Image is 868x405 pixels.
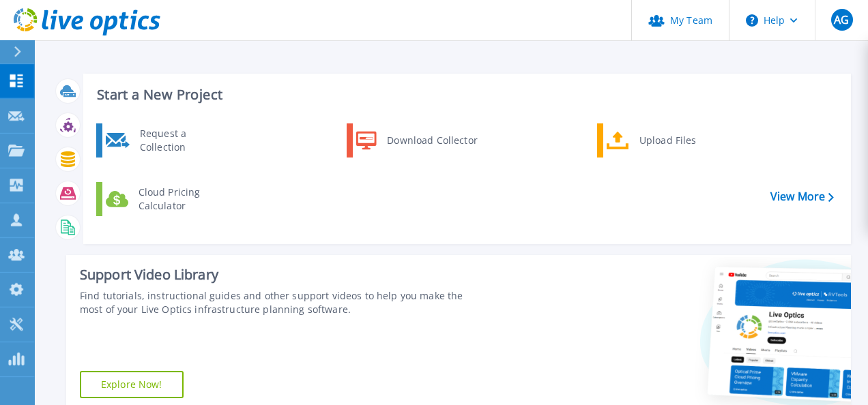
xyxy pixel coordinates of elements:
div: Request a Collection [133,127,233,154]
a: Explore Now! [80,371,184,398]
div: Support Video Library [80,266,488,284]
div: Cloud Pricing Calculator [132,185,233,213]
a: View More [770,190,834,203]
span: AG [834,14,849,25]
a: Cloud Pricing Calculator [96,182,236,216]
div: Find tutorials, instructional guides and other support videos to help you make the most of your L... [80,289,488,316]
h3: Start a New Project [97,87,833,102]
div: Upload Files [633,127,734,154]
a: Request a Collection [96,123,236,157]
a: Download Collector [347,123,487,157]
div: Download Collector [380,127,483,154]
a: Upload Files [597,123,737,157]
